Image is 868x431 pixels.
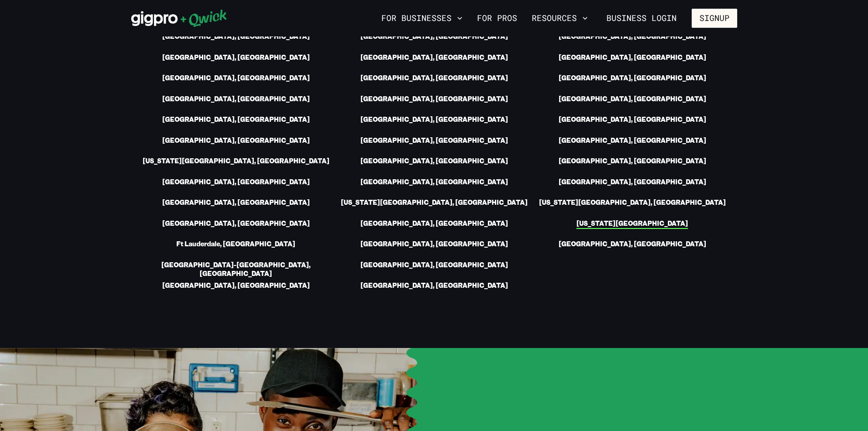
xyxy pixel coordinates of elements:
[162,53,310,63] a: [GEOGRAPHIC_DATA], [GEOGRAPHIC_DATA]
[360,53,508,63] a: [GEOGRAPHIC_DATA], [GEOGRAPHIC_DATA]
[341,198,528,208] a: [US_STATE][GEOGRAPHIC_DATA], [GEOGRAPHIC_DATA]
[559,136,706,146] a: [GEOGRAPHIC_DATA], [GEOGRAPHIC_DATA]
[692,9,737,28] button: Signup
[360,115,508,125] a: [GEOGRAPHIC_DATA], [GEOGRAPHIC_DATA]
[360,157,508,166] a: [GEOGRAPHIC_DATA], [GEOGRAPHIC_DATA]
[559,240,706,249] a: [GEOGRAPHIC_DATA], [GEOGRAPHIC_DATA]
[528,10,591,26] button: Resources
[360,281,508,291] a: [GEOGRAPHIC_DATA], [GEOGRAPHIC_DATA]
[559,32,706,42] a: [GEOGRAPHIC_DATA], [GEOGRAPHIC_DATA]
[162,74,310,83] a: [GEOGRAPHIC_DATA], [GEOGRAPHIC_DATA]
[131,261,341,279] a: [GEOGRAPHIC_DATA]-[GEOGRAPHIC_DATA], [GEOGRAPHIC_DATA]
[360,32,508,42] a: [GEOGRAPHIC_DATA], [GEOGRAPHIC_DATA]
[162,32,310,42] a: [GEOGRAPHIC_DATA], [GEOGRAPHIC_DATA]
[559,115,706,125] a: [GEOGRAPHIC_DATA], [GEOGRAPHIC_DATA]
[559,157,706,166] a: [GEOGRAPHIC_DATA], [GEOGRAPHIC_DATA]
[162,178,310,187] a: [GEOGRAPHIC_DATA], [GEOGRAPHIC_DATA]
[360,95,508,104] a: [GEOGRAPHIC_DATA], [GEOGRAPHIC_DATA]
[360,136,508,146] a: [GEOGRAPHIC_DATA], [GEOGRAPHIC_DATA]
[576,219,688,229] a: [US_STATE][GEOGRAPHIC_DATA]
[539,198,726,208] a: [US_STATE][GEOGRAPHIC_DATA], [GEOGRAPHIC_DATA]
[360,261,508,270] a: [GEOGRAPHIC_DATA], [GEOGRAPHIC_DATA]
[162,198,310,208] a: [GEOGRAPHIC_DATA], [GEOGRAPHIC_DATA]
[162,136,310,146] a: [GEOGRAPHIC_DATA], [GEOGRAPHIC_DATA]
[599,9,684,28] a: Business Login
[162,281,310,291] a: [GEOGRAPHIC_DATA], [GEOGRAPHIC_DATA]
[162,95,310,104] a: [GEOGRAPHIC_DATA], [GEOGRAPHIC_DATA]
[559,53,706,63] a: [GEOGRAPHIC_DATA], [GEOGRAPHIC_DATA]
[559,95,706,104] a: [GEOGRAPHIC_DATA], [GEOGRAPHIC_DATA]
[162,115,310,125] a: [GEOGRAPHIC_DATA], [GEOGRAPHIC_DATA]
[143,157,329,166] a: [US_STATE][GEOGRAPHIC_DATA], [GEOGRAPHIC_DATA]
[162,219,310,229] a: [GEOGRAPHIC_DATA], [GEOGRAPHIC_DATA]
[360,219,508,229] a: [GEOGRAPHIC_DATA], [GEOGRAPHIC_DATA]
[360,74,508,83] a: [GEOGRAPHIC_DATA], [GEOGRAPHIC_DATA]
[360,178,508,187] a: [GEOGRAPHIC_DATA], [GEOGRAPHIC_DATA]
[473,10,521,26] a: For Pros
[176,240,295,249] a: Ft Lauderdale, [GEOGRAPHIC_DATA]
[378,10,466,26] button: For Businesses
[360,240,508,249] a: [GEOGRAPHIC_DATA], [GEOGRAPHIC_DATA]
[559,74,706,83] a: [GEOGRAPHIC_DATA], [GEOGRAPHIC_DATA]
[559,178,706,187] a: [GEOGRAPHIC_DATA], [GEOGRAPHIC_DATA]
